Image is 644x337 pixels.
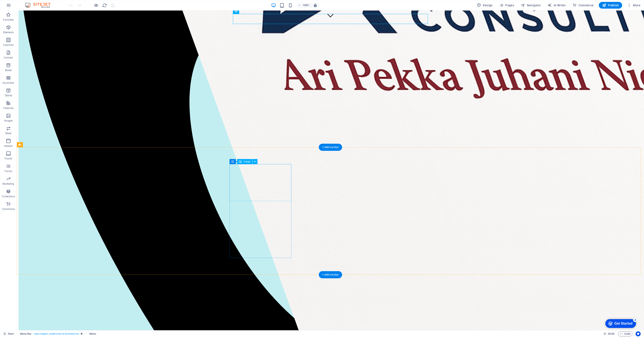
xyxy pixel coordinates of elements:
h6: 100% [302,3,309,8]
button: Commerce [571,2,595,9]
span: : [611,332,611,335]
i: This element is a customizable preset [81,333,83,335]
div: + Add section [319,144,342,151]
p: Elements [3,31,14,34]
span: More [627,3,640,7]
span: Navigator [521,3,541,7]
p: Tables [5,94,12,97]
p: Marketing [3,182,14,186]
button: reload [102,3,107,8]
div: Get Started 4 items remaining, 20% complete [3,2,34,11]
img: Editor Logo [24,3,56,8]
p: Favorites [3,18,14,21]
button: Publish [599,2,622,9]
p: Forms [5,170,12,173]
span: Click to select. Double-click to edit [20,331,32,336]
p: Slider [5,132,12,135]
button: AI Writer [546,2,567,9]
span: Pages [499,3,514,7]
button: Code [618,331,632,336]
span: 00 00 [608,331,614,336]
button: 100% [296,3,311,8]
button: More [626,2,642,9]
nav: breadcrumb [20,331,96,336]
span: Image [243,160,250,163]
div: 4 [31,1,35,5]
span: Publish [602,3,619,7]
div: + Add section [319,271,342,278]
span: Design [477,3,493,7]
p: Columns [3,43,14,47]
button: Navigator [519,2,542,9]
p: Content [4,56,13,59]
span: Click to select. Double-click to edit [89,331,96,336]
button: Click here to leave preview mode and continue editing [94,3,99,8]
h6: Session time [603,331,615,336]
span: . menu-wrapper .preset-menu-v2-wireframe-one [33,331,79,336]
button: Design [475,2,494,9]
button: Pages [498,2,516,9]
span: Code [620,331,630,336]
button: Usercentrics [636,331,641,336]
p: Features [3,106,13,110]
p: Accordion [3,81,14,85]
p: Header [4,144,13,148]
p: Commerce [2,207,15,211]
i: Reload page [102,3,107,8]
a: Click to cancel selection. Double-click to open Pages [3,331,14,336]
span: AI Writer [548,3,566,7]
span: Commerce [573,3,594,7]
div: Design (Ctrl+Alt+Y) [475,2,494,9]
p: Footer [5,157,12,160]
p: Images [4,119,13,122]
p: Collections [2,195,15,198]
p: Boxes [5,69,12,72]
div: Get Started [12,5,30,8]
i: On resize automatically adjust zoom level to fit chosen device. [313,3,317,7]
